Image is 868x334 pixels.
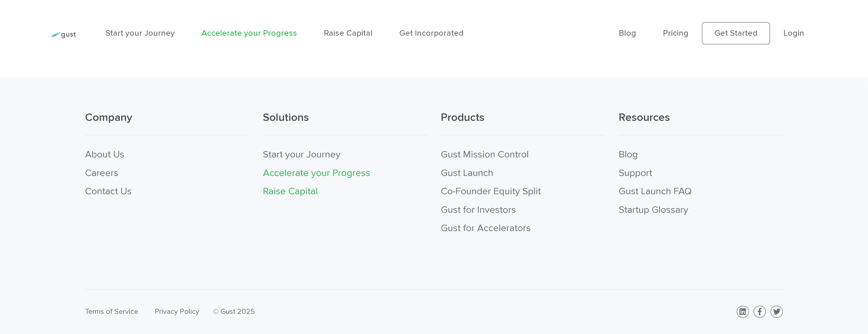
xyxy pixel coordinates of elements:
[324,28,372,38] a: Raise Capital
[441,167,493,179] a: Gust Launch
[619,149,638,160] a: Blog
[783,28,804,38] a: Login
[441,149,529,160] a: Gust Mission Control
[85,307,138,316] a: Terms of Service
[399,28,464,38] a: Get Incorporated
[85,149,124,160] a: About Us
[155,307,199,316] a: Privacy Policy
[105,28,175,38] a: Start your Journey
[619,186,692,197] a: Gust Launch FAQ
[702,22,770,44] a: Get Started
[85,186,132,197] a: Contact Us
[441,204,516,215] a: Gust for Investors
[263,149,340,160] a: Start your Journey
[441,186,541,197] a: Co-Founder Equity Split
[85,167,118,179] a: Careers
[263,110,427,135] h3: Solutions
[663,28,689,38] a: Pricing
[619,204,688,215] a: Startup Glossary
[619,28,636,38] a: Blog
[263,186,318,197] a: Raise Capital
[619,167,652,179] a: Support
[85,110,249,135] h3: Company
[441,110,605,135] h3: Products
[441,222,531,234] a: Gust for Accelerators
[213,305,427,318] div: © Gust 2025
[263,167,370,179] a: Accelerate your Progress
[619,110,783,135] h3: Resources
[50,32,76,38] img: Gust Logo
[201,28,297,38] a: Accelerate your Progress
